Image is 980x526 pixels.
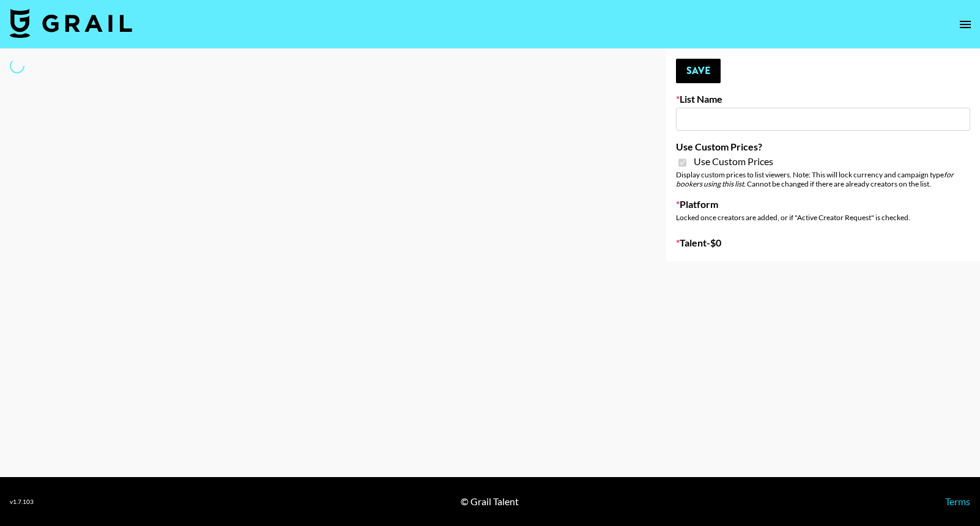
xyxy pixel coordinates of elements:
[461,495,519,508] div: © Grail Talent
[694,155,773,168] span: Use Custom Prices
[10,9,132,38] img: Grail Talent
[676,170,954,188] em: for bookers using this list
[10,498,34,506] div: v 1.7.103
[676,213,970,222] div: Locked once creators are added, or if "Active Creator Request" is checked.
[676,93,970,105] label: List Name
[676,59,721,83] button: Save
[676,141,970,153] label: Use Custom Prices?
[676,198,970,210] label: Platform
[676,170,970,188] div: Display custom prices to list viewers. Note: This will lock currency and campaign type . Cannot b...
[945,495,970,507] a: Terms
[676,237,970,249] label: Talent - $ 0
[953,12,978,37] button: open drawer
